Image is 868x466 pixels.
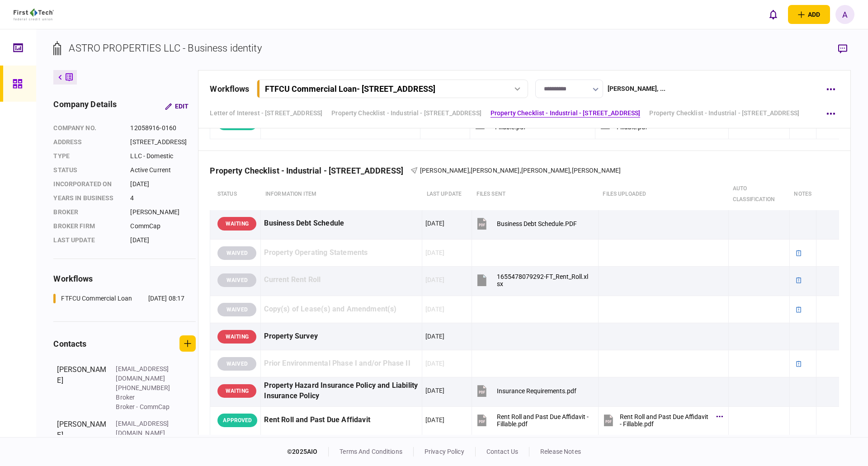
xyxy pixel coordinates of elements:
div: Active Current [130,165,196,175]
button: open adding identity options [788,5,830,24]
span: [PERSON_NAME] [521,167,571,174]
div: WAITING [217,330,256,344]
div: Rent Roll and Past Due Affidavit [264,410,419,430]
div: WAITING [217,384,256,398]
img: client company logo [14,9,54,20]
div: years in business [53,193,121,203]
div: [DATE] [425,275,444,284]
div: broker firm [53,221,121,231]
div: Business Debt Schedule.PDF [497,220,577,227]
a: privacy policy [425,448,464,455]
div: [PHONE_NUMBER] [116,383,175,393]
th: last update [422,179,472,210]
div: [EMAIL_ADDRESS][DOMAIN_NAME] [116,364,175,383]
th: files sent [472,179,599,210]
div: Insurance Requirements.pdf [497,387,576,395]
a: contact us [486,448,518,455]
div: address [53,137,121,147]
div: [DATE] [425,305,444,314]
div: [DATE] [130,179,196,189]
div: [DATE] 08:17 [148,294,185,303]
div: [DATE] [425,332,444,341]
span: [PERSON_NAME] [471,167,520,174]
div: company details [53,98,117,114]
a: Property Checklist - Industrial - [STREET_ADDRESS] [491,108,641,118]
div: Property Checklist - Industrial - [STREET_ADDRESS] [210,166,410,175]
div: [PERSON_NAME] , ... [608,84,665,94]
div: [PERSON_NAME] [130,207,196,217]
button: Business Debt Schedule.PDF [475,213,577,234]
button: Rent Roll and Past Due Affidavit - Fillable.pdf [602,410,721,430]
button: 1655478079292-FT_Rent_Roll.xlsx [475,270,590,290]
a: release notes [540,448,581,455]
div: Type [53,151,121,161]
div: last update [53,235,121,245]
div: WAIVED [217,303,256,316]
button: A [835,5,854,24]
div: Prior Environmental Phase I and/or Phase II [264,353,419,374]
div: ASTRO PROPERTIES LLC - Business identity [69,41,261,56]
button: open notifications list [764,5,783,24]
button: Insurance Requirements.pdf [475,381,576,401]
th: auto classification [728,179,789,210]
a: terms and conditions [340,448,402,455]
span: , [520,167,521,174]
div: WAIVED [217,357,256,371]
div: [DATE] [425,415,444,424]
div: [DATE] [425,359,444,368]
div: Rent Roll and Past Due Affidavit - Fillable.pdf [497,413,590,428]
div: contacts [53,338,86,350]
div: Broker [116,393,175,402]
button: Edit [158,98,196,114]
th: Information item [261,179,422,210]
div: WAITING [217,217,256,231]
th: status [210,179,261,210]
div: Property Survey [264,326,419,347]
div: Current Rent Roll [264,270,419,290]
span: [PERSON_NAME] [420,167,469,174]
th: Files uploaded [598,179,728,210]
div: APPROVED [217,414,257,427]
div: workflows [53,273,196,285]
div: Property Operating Statements [264,243,419,263]
a: Property Checklist - Industrial - [STREET_ADDRESS] [649,108,799,118]
div: CommCap [130,221,196,231]
div: [STREET_ADDRESS] [130,137,196,147]
button: FTFCU Commercial Loan- [STREET_ADDRESS] [257,80,528,98]
div: 1655478079292-FT_Rent_Roll.xlsx [497,273,590,287]
button: Rent Roll and Past Due Affidavit - Fillable.pdf [475,410,590,430]
a: Letter of Interest - [STREET_ADDRESS] [210,108,322,118]
div: [PERSON_NAME] [57,419,107,457]
div: FTFCU Commercial Loan - [STREET_ADDRESS] [265,84,435,94]
div: Copy(s) of Lease(s) and Amendment(s) [264,299,419,320]
div: status [53,165,121,175]
div: incorporated on [53,179,121,189]
div: WAIVED [217,273,256,287]
div: 12058916-0160 [130,123,196,133]
a: FTFCU Commercial Loan[DATE] 08:17 [53,294,184,303]
div: LLC - Domestic [130,151,196,161]
div: Property Hazard Insurance Policy and Liability Insurance Policy [264,381,419,401]
div: [DATE] [425,386,444,395]
th: notes [789,179,816,210]
div: 4 [130,193,196,203]
span: , [570,167,571,174]
div: Business Debt Schedule [264,213,419,234]
span: [PERSON_NAME] [572,167,621,174]
div: [DATE] [130,235,196,245]
div: [EMAIL_ADDRESS][DOMAIN_NAME] [116,419,175,438]
div: WAIVED [217,246,256,260]
div: workflows [210,83,249,95]
div: [DATE] [425,248,444,257]
div: company no. [53,123,121,133]
div: FTFCU Commercial Loan [61,294,132,303]
span: , [469,167,471,174]
div: © 2025 AIO [287,447,329,457]
div: [PERSON_NAME] [57,364,107,412]
div: Broker - CommCap [116,402,175,412]
div: Rent Roll and Past Due Affidavit - Fillable.pdf [620,413,712,428]
div: Broker [53,207,121,217]
a: Property Checklist - Industrial - [STREET_ADDRESS] [331,108,481,118]
div: [DATE] [425,219,444,228]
